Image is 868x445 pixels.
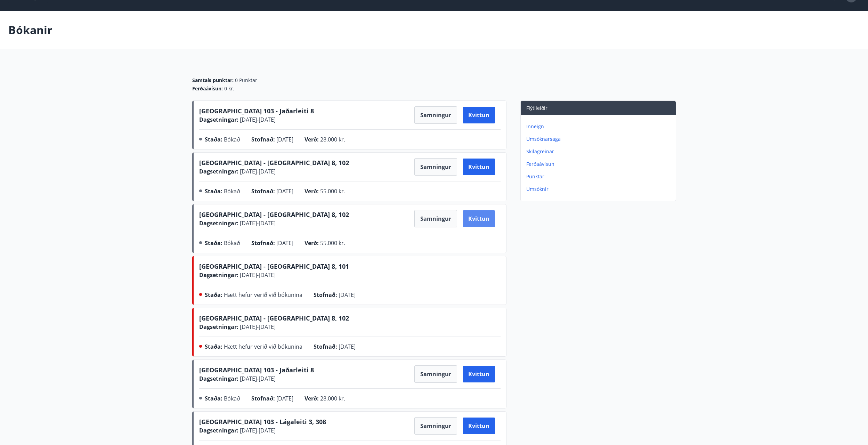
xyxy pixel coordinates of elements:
span: [DATE] [276,239,293,247]
span: 55.000 kr. [320,187,345,195]
span: Verð : [305,136,319,143]
span: Staða : [205,187,222,195]
span: Staða : [205,343,222,350]
span: Samtals punktar : [192,77,234,84]
span: Staða : [205,395,222,402]
span: [DATE] - [DATE] [238,427,276,434]
p: Inneign [526,123,673,130]
button: Samningur [414,158,457,176]
span: Bókað [224,136,240,143]
span: Dagsetningar : [199,271,238,279]
span: Stofnað : [251,395,275,402]
p: Umsóknarsaga [526,136,673,143]
span: Dagsetningar : [199,427,238,434]
span: [GEOGRAPHIC_DATA] 103 - Jaðarleiti 8 [199,366,314,374]
span: [GEOGRAPHIC_DATA] 103 - Lágaleiti 3, 308 [199,418,326,426]
span: Staða : [205,291,222,299]
span: Stofnað : [251,239,275,247]
span: Hætt hefur verið við bókunina [224,291,302,299]
span: [DATE] [339,343,356,350]
span: [GEOGRAPHIC_DATA] - [GEOGRAPHIC_DATA] 8, 102 [199,159,349,167]
p: Punktar [526,173,673,180]
button: Samningur [414,210,457,227]
span: Staða : [205,136,222,143]
span: [DATE] [276,136,293,143]
span: Bókað [224,395,240,402]
p: Bókanir [8,22,52,38]
button: Samningur [414,365,457,383]
span: [DATE] - [DATE] [238,168,276,175]
p: Umsóknir [526,186,673,193]
span: Flýtileiðir [526,105,547,111]
span: 28.000 kr. [320,395,345,402]
button: Kvittun [463,366,495,382]
span: [DATE] - [DATE] [238,271,276,279]
button: Kvittun [463,159,495,175]
span: Stofnað : [251,136,275,143]
span: Dagsetningar : [199,116,238,123]
span: Stofnað : [314,343,337,350]
span: Dagsetningar : [199,168,238,175]
span: [GEOGRAPHIC_DATA] - [GEOGRAPHIC_DATA] 8, 101 [199,262,349,270]
span: Staða : [205,239,222,247]
span: 0 kr. [224,85,234,92]
span: [DATE] [339,291,356,299]
span: [DATE] [276,395,293,402]
button: Kvittun [463,107,495,123]
p: Ferðaávísun [526,161,673,168]
span: Ferðaávísun : [192,85,223,92]
span: [DATE] - [DATE] [238,323,276,331]
span: [DATE] - [DATE] [238,219,276,227]
span: 0 Punktar [235,77,257,84]
button: Kvittun [463,210,495,227]
span: Stofnað : [251,187,275,195]
span: Hætt hefur verið við bókunina [224,343,302,350]
p: Skilagreinar [526,148,673,155]
span: Stofnað : [314,291,337,299]
button: Samningur [414,417,457,435]
span: Dagsetningar : [199,219,238,227]
span: Dagsetningar : [199,375,238,382]
span: Verð : [305,395,319,402]
span: [DATE] - [DATE] [238,116,276,123]
span: Bókað [224,239,240,247]
span: [GEOGRAPHIC_DATA] - [GEOGRAPHIC_DATA] 8, 102 [199,314,349,322]
span: Bókað [224,187,240,195]
span: 28.000 kr. [320,136,345,143]
button: Kvittun [463,418,495,434]
span: [DATE] [276,187,293,195]
span: Verð : [305,239,319,247]
span: [GEOGRAPHIC_DATA] - [GEOGRAPHIC_DATA] 8, 102 [199,210,349,219]
span: Dagsetningar : [199,323,238,331]
span: [DATE] - [DATE] [238,375,276,382]
span: [GEOGRAPHIC_DATA] 103 - Jaðarleiti 8 [199,107,314,115]
span: 55.000 kr. [320,239,345,247]
span: Verð : [305,187,319,195]
button: Samningur [414,106,457,124]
